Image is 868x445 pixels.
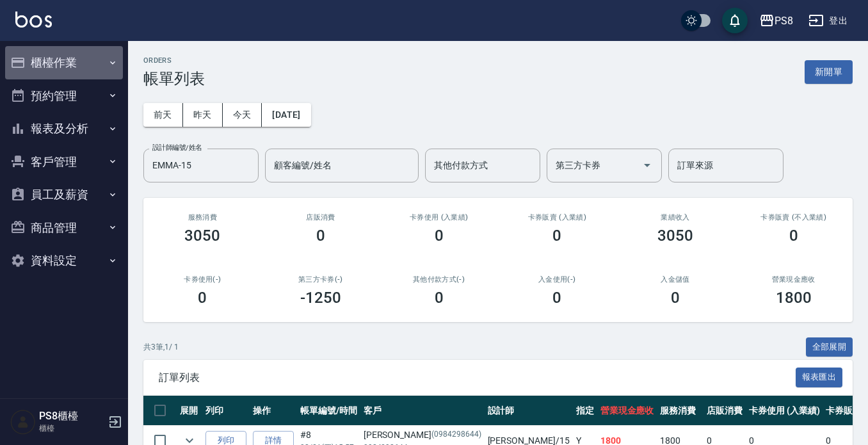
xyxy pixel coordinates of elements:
[360,396,485,426] th: 客戶
[364,428,481,442] div: [PERSON_NAME]
[39,423,104,434] p: 櫃檯
[5,211,123,245] button: 商品管理
[552,227,561,245] h3: 0
[395,213,483,222] h2: 卡券使用 (入業績)
[250,396,297,426] th: 操作
[5,79,123,113] button: 預約管理
[597,396,657,426] th: 營業現金應收
[552,289,561,307] h3: 0
[657,227,693,245] h3: 3050
[5,178,123,211] button: 員工及薪資
[395,275,483,284] h2: 其他付款方式(-)
[513,275,601,284] h2: 入金使用(-)
[198,289,207,307] h3: 0
[806,337,853,357] button: 全部展開
[722,8,748,33] button: save
[750,213,837,222] h2: 卡券販賣 (不入業績)
[183,103,223,127] button: 昨天
[152,143,202,152] label: 設計師編號/姓名
[177,396,202,426] th: 展開
[805,65,853,77] a: 新開單
[637,155,657,175] button: Open
[5,244,123,277] button: 資料設定
[746,396,823,426] th: 卡券使用 (入業績)
[671,289,680,307] h3: 0
[789,227,798,245] h3: 0
[805,60,853,84] button: 新開單
[159,275,246,284] h2: 卡券使用(-)
[316,227,325,245] h3: 0
[776,289,812,307] h3: 1800
[485,396,573,426] th: 設計師
[159,213,246,222] h3: 服務消費
[300,289,341,307] h3: -1250
[277,213,365,222] h2: 店販消費
[15,12,52,28] img: Logo
[5,112,123,145] button: 報表及分析
[297,396,360,426] th: 帳單編號/時間
[657,396,703,426] th: 服務消費
[632,213,719,222] h2: 業績收入
[202,396,250,426] th: 列印
[5,46,123,79] button: 櫃檯作業
[262,103,310,127] button: [DATE]
[143,70,205,88] h3: 帳單列表
[143,341,179,353] p: 共 3 筆, 1 / 1
[750,275,837,284] h2: 營業現金應收
[435,227,444,245] h3: 0
[754,8,798,34] button: PS8
[573,396,597,426] th: 指定
[10,409,36,435] img: Person
[5,145,123,179] button: 客戶管理
[435,289,444,307] h3: 0
[513,213,601,222] h2: 卡券販賣 (入業績)
[143,103,183,127] button: 前天
[632,275,719,284] h2: 入金儲值
[39,410,104,423] h5: PS8櫃檯
[159,371,796,384] span: 訂單列表
[775,13,793,29] div: PS8
[796,371,843,383] a: 報表匯出
[223,103,262,127] button: 今天
[184,227,220,245] h3: 3050
[277,275,365,284] h2: 第三方卡券(-)
[796,368,843,387] button: 報表匯出
[143,56,205,65] h2: ORDERS
[431,428,481,442] p: (0984298644)
[703,396,746,426] th: 店販消費
[803,9,853,33] button: 登出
